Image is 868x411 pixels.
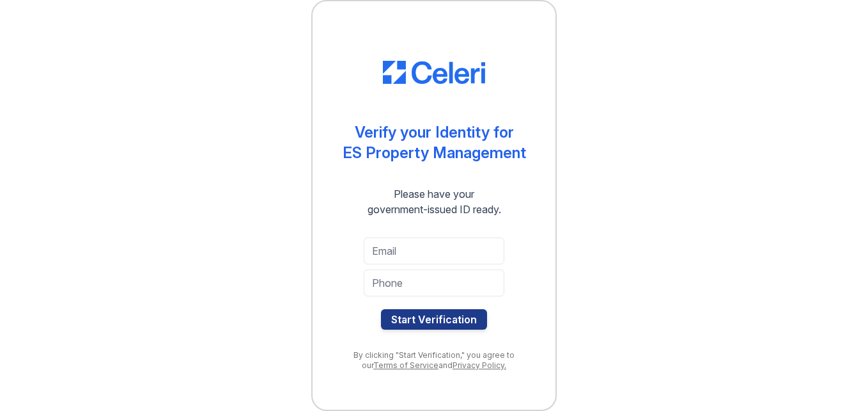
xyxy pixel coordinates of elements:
a: Terms of Service [373,360,438,370]
a: Privacy Policy. [453,360,506,370]
button: Start Verification [381,309,487,330]
div: Verify your Identity for ES Property Management [343,122,526,163]
input: Phone [364,270,504,296]
div: Please have your government-issued ID ready. [345,186,524,217]
input: Email [364,238,504,264]
img: CE_Logo_Blue-a8612792a0a2168367f1c8372b55b34899dd931a85d93a1a3d3e32e68fde9ad4.png [383,61,485,84]
div: By clicking "Start Verification," you agree to our and [338,350,530,371]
